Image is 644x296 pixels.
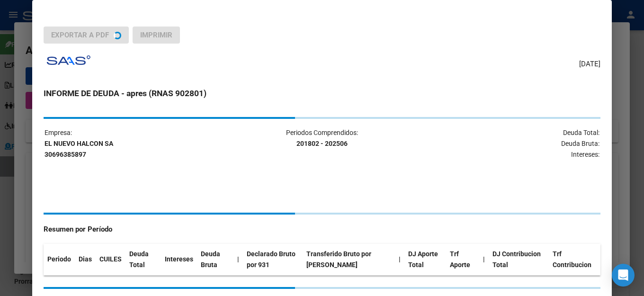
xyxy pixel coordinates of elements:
[549,244,600,275] th: Trf Contribucion
[133,27,180,44] button: Imprimir
[75,244,96,275] th: Dias
[44,27,129,44] button: Exportar a PDF
[404,244,446,275] th: DJ Aporte Total
[243,244,303,275] th: Declarado Bruto por 931
[140,31,172,39] span: Imprimir
[125,244,161,275] th: Deuda Total
[612,264,635,287] div: Open Intercom Messenger
[45,127,229,160] p: Empresa:
[44,87,600,99] h3: INFORME DE DEUDA - apres (RNAS 902801)
[415,127,599,160] p: Deuda Total: Deuda Bruta: Intereses:
[51,31,109,39] span: Exportar a PDF
[45,140,113,158] strong: EL NUEVO HALCON SA 30696385897
[197,244,233,275] th: Deuda Bruta
[230,127,414,149] p: Periodos Comprendidos:
[579,59,600,70] span: [DATE]
[233,244,243,275] th: |
[44,244,75,275] th: Periodo
[446,244,479,275] th: Trf Aporte
[44,224,600,235] h4: Resumen por Período
[296,140,348,147] strong: 201802 - 202506
[395,244,404,275] th: |
[303,244,395,275] th: Transferido Bruto por [PERSON_NAME]
[479,244,489,275] th: |
[96,244,125,275] th: CUILES
[161,244,197,275] th: Intereses
[489,244,549,275] th: DJ Contribucion Total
